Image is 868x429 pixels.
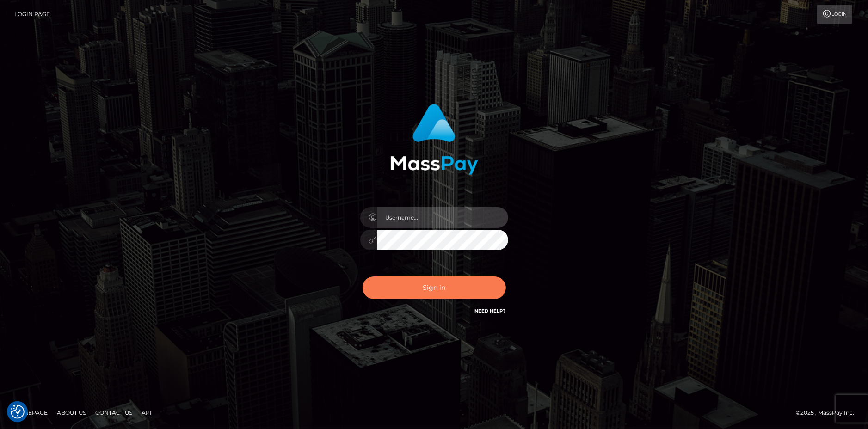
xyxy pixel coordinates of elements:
a: Need Help? [475,308,506,314]
button: Consent Preferences [11,405,25,419]
button: Sign in [363,276,506,299]
img: MassPay Login [390,104,478,175]
div: © 2025 , MassPay Inc. [796,408,861,418]
input: Username... [377,207,508,228]
a: Homepage [10,405,51,420]
a: API [138,405,155,420]
a: Contact Us [92,405,136,420]
a: About Us [53,405,90,420]
a: Login [817,5,852,24]
img: Revisit consent button [11,405,25,419]
a: Login Page [14,5,50,24]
